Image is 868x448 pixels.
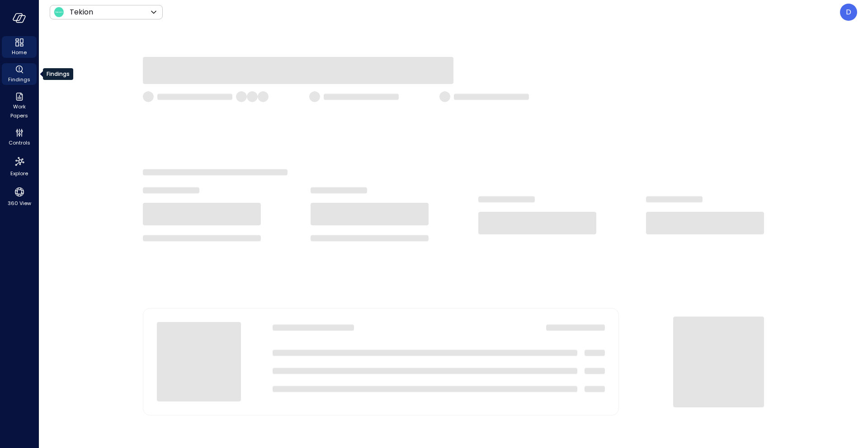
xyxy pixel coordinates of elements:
[2,154,37,179] div: Explore
[12,48,27,57] span: Home
[2,63,37,85] div: Findings
[840,4,857,21] div: Dberin
[2,90,37,121] div: Work Papers
[8,199,31,208] span: 360 View
[53,7,64,18] img: Icon
[2,36,37,58] div: Home
[8,75,30,84] span: Findings
[10,169,28,178] span: Explore
[2,184,37,209] div: 360 View
[70,7,93,18] p: Tekion
[9,138,30,147] span: Controls
[5,102,33,120] span: Work Papers
[846,7,851,18] p: D
[2,126,37,148] div: Controls
[43,68,73,80] div: Findings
